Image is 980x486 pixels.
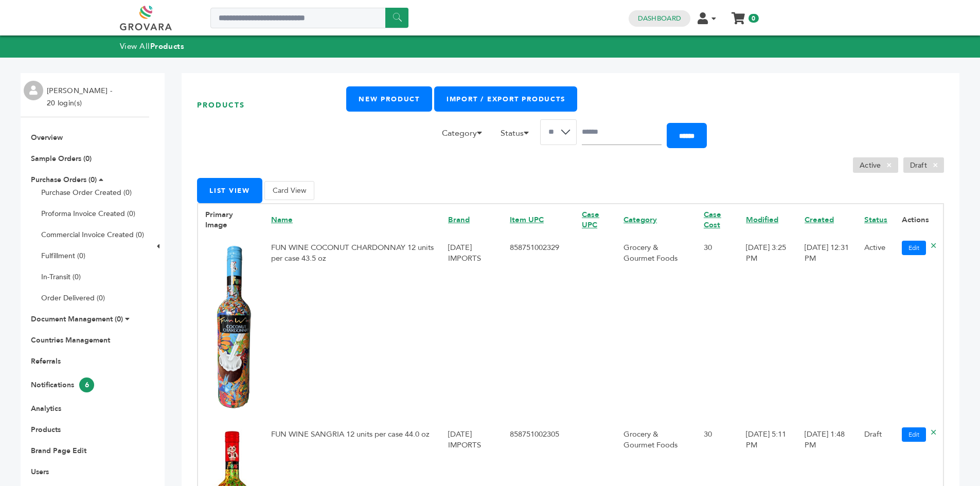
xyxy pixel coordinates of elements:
[346,86,432,112] a: New Product
[739,236,797,422] td: [DATE] 3:25 PM
[503,236,575,422] td: 858751002329
[895,204,943,236] th: Actions
[150,41,184,51] strong: Products
[927,159,944,171] span: ×
[448,214,470,225] a: Brand
[41,209,135,219] a: Proforma Invoice Created (0)
[31,335,110,345] a: Countries Management
[902,241,926,255] a: Edit
[79,377,94,392] span: 6
[732,9,744,20] a: My Cart
[434,86,577,112] a: Import / Export Products
[31,467,49,477] a: Users
[198,204,264,236] th: Primary Image
[41,251,85,261] a: Fulfillment (0)
[616,236,697,422] td: Grocery & Gourmet Foods
[437,127,493,145] li: Category
[746,214,778,225] a: Modified
[31,314,123,324] a: Document Management (0)
[31,404,61,413] a: Analytics
[31,425,61,435] a: Products
[31,356,61,366] a: Referrals
[31,446,86,456] a: Brand Page Edit
[31,154,92,164] a: Sample Orders (0)
[864,214,887,225] a: Status
[264,236,441,422] td: FUN WINE COCONUT CHARDONNAY 12 units per case 43.5 oz
[805,214,834,225] a: Created
[271,214,293,225] a: Name
[638,14,681,23] a: Dashboard
[853,157,898,173] li: Active
[582,119,662,145] input: Search
[264,181,314,200] button: Card View
[749,14,758,23] span: 0
[31,175,97,185] a: Purchase Orders (0)
[24,81,43,100] img: profile.png
[623,214,657,225] a: Category
[441,236,503,422] td: [DATE] IMPORTS
[495,127,540,145] li: Status
[41,188,132,197] a: Purchase Order Created (0)
[881,159,898,171] span: ×
[510,214,544,225] a: Item UPC
[197,86,346,124] h1: Products
[903,157,944,173] li: Draft
[704,209,721,230] a: Case Cost
[41,293,105,303] a: Order Delivered (0)
[902,427,926,442] a: Edit
[797,236,857,422] td: [DATE] 12:31 PM
[205,243,257,411] img: No Image
[31,380,94,390] a: Notifications6
[47,85,115,110] li: [PERSON_NAME] - 20 login(s)
[41,272,81,282] a: In-Transit (0)
[697,236,739,422] td: 30
[197,178,262,203] button: List View
[210,8,408,28] input: Search a product or brand...
[857,236,895,422] td: Active
[41,230,144,240] a: Commercial Invoice Created (0)
[582,209,599,230] a: Case UPC
[120,41,185,51] a: View AllProducts
[31,133,63,142] a: Overview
